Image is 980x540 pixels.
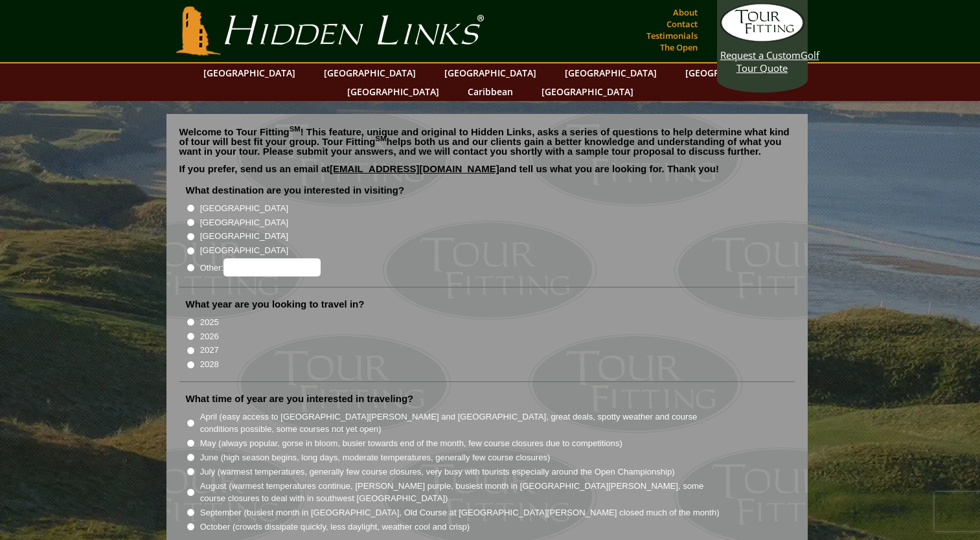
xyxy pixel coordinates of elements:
[535,82,640,101] a: [GEOGRAPHIC_DATA]
[179,164,795,183] p: If you prefer, send us an email at and tell us what you are looking for. Thank you!
[200,258,321,276] label: Other:
[200,480,721,505] label: August (warmest temperatures continue, [PERSON_NAME] purple, busiest month in [GEOGRAPHIC_DATA][P...
[200,344,219,357] label: 2027
[679,63,784,82] a: [GEOGRAPHIC_DATA]
[720,3,804,74] a: Request a CustomGolf Tour Quote
[438,63,543,82] a: [GEOGRAPHIC_DATA]
[720,49,801,62] span: Request a Custom
[200,358,219,371] label: 2028
[200,202,288,215] label: [GEOGRAPHIC_DATA]
[186,392,414,405] label: What time of year are you interested in traveling?
[186,298,365,311] label: What year are you looking to travel in?
[643,27,701,45] a: Testimonials
[179,127,795,156] p: Welcome to Tour Fitting ! This feature, unique and original to Hidden Links, asks a series of que...
[200,230,288,243] label: [GEOGRAPHIC_DATA]
[376,135,387,142] sup: SM
[200,437,622,450] label: May (always popular, gorse in bloom, busier towards end of the month, few course closures due to ...
[223,258,321,276] input: Other:
[657,38,701,56] a: The Open
[200,521,470,534] label: October (crowds dissipate quickly, less daylight, weather cool and crisp)
[558,63,663,82] a: [GEOGRAPHIC_DATA]
[200,216,288,229] label: [GEOGRAPHIC_DATA]
[200,451,551,464] label: June (high season begins, long days, moderate temperatures, generally few course closures)
[341,82,446,101] a: [GEOGRAPHIC_DATA]
[200,466,675,478] label: July (warmest temperatures, generally few course closures, very busy with tourists especially aro...
[197,63,302,82] a: [GEOGRAPHIC_DATA]
[317,63,422,82] a: [GEOGRAPHIC_DATA]
[670,3,701,21] a: About
[290,125,301,133] sup: SM
[200,330,219,343] label: 2026
[200,506,720,519] label: September (busiest month in [GEOGRAPHIC_DATA], Old Course at [GEOGRAPHIC_DATA][PERSON_NAME] close...
[663,15,701,33] a: Contact
[200,316,219,329] label: 2025
[186,184,405,197] label: What destination are you interested in visiting?
[200,411,721,436] label: April (easy access to [GEOGRAPHIC_DATA][PERSON_NAME] and [GEOGRAPHIC_DATA], great deals, spotty w...
[200,244,288,257] label: [GEOGRAPHIC_DATA]
[461,82,519,101] a: Caribbean
[330,163,499,174] a: [EMAIL_ADDRESS][DOMAIN_NAME]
